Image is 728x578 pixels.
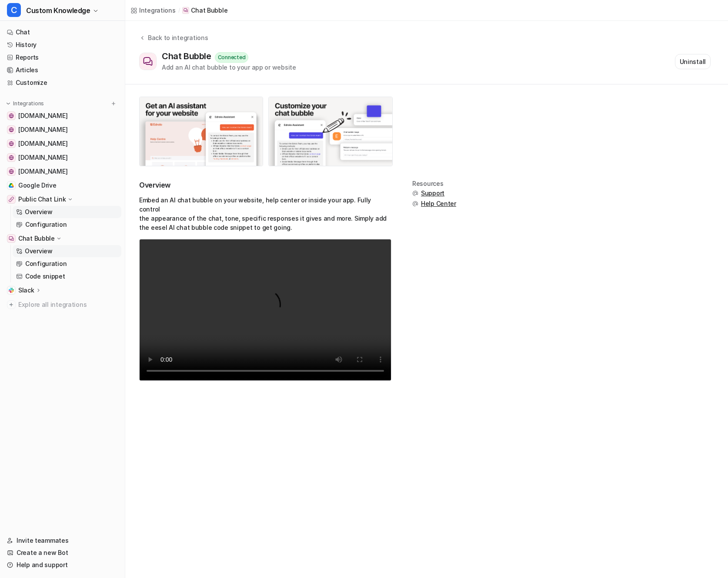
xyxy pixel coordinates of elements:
span: Support [421,189,444,198]
img: teamassurance.com [9,127,14,132]
div: Add an AI chat bubble to your app or website [162,63,296,72]
a: Configuration [13,218,121,231]
img: Public Chat Link [9,197,14,202]
a: Reports [3,51,121,64]
span: C [7,3,21,17]
p: Code snippet [25,272,65,281]
video: Your browser does not support the video tag. [139,239,391,381]
p: Configuration [25,259,67,268]
span: Explore all integrations [18,298,118,312]
a: Articles [3,64,121,76]
a: Overview [13,206,121,218]
p: Integrations [13,100,44,107]
span: / [178,7,180,14]
div: Chat Bubble [162,51,215,61]
div: Back to integrations [145,33,208,42]
div: Connected [215,52,249,63]
p: Overview [25,247,53,255]
a: Chat [3,26,121,38]
img: explore all integrations [7,300,16,309]
button: Integrations [3,99,47,108]
a: Customize [3,77,121,89]
p: Public Chat Link [18,195,66,204]
a: Integrations [130,6,176,15]
div: Integrations [139,6,176,15]
button: Back to integrations [139,33,208,51]
a: Overview [13,245,121,257]
a: Chat Bubble [182,6,227,15]
img: blog.teamassurance.com [9,113,14,118]
button: Uninstall [675,54,711,69]
p: Chat Bubble [191,6,227,15]
img: support.svg [412,190,418,196]
a: History [3,39,121,51]
a: app.elev.io[DOMAIN_NAME] [3,165,121,178]
p: Overview [25,208,53,216]
img: Chat Bubble [9,236,14,241]
a: Help and support [3,559,121,571]
a: teamassurance.com[DOMAIN_NAME] [3,124,121,136]
span: Custom Knowledge [26,4,90,17]
img: teamassurance.elevio.help [9,155,14,160]
img: menu_add.svg [110,101,117,107]
a: Invite teammates [3,534,121,547]
span: [DOMAIN_NAME] [18,167,67,176]
img: Slack [9,288,14,293]
a: learn.teamassurance.com[DOMAIN_NAME] [3,138,121,150]
button: Support [412,189,456,198]
p: Configuration [25,220,67,229]
span: [DOMAIN_NAME] [18,125,67,134]
a: Explore all integrations [3,299,121,311]
img: Google Drive [9,183,14,188]
p: Chat Bubble [18,234,55,243]
img: learn.teamassurance.com [9,141,14,146]
button: Help Center [412,199,456,208]
span: [DOMAIN_NAME] [18,111,67,120]
img: app.elev.io [9,169,14,174]
p: Embed an AI chat bubble on your website, help center or inside your app. Fully control the appear... [139,195,391,232]
a: blog.teamassurance.com[DOMAIN_NAME] [3,110,121,122]
a: Configuration [13,258,121,270]
a: Code snippet [13,270,121,282]
p: Slack [18,286,34,295]
a: teamassurance.elevio.help[DOMAIN_NAME] [3,151,121,164]
span: Help Center [421,199,456,208]
span: [DOMAIN_NAME] [18,153,67,162]
a: Google DriveGoogle Drive [3,179,121,192]
span: Google Drive [18,181,57,190]
span: [DOMAIN_NAME] [18,139,67,148]
a: Create a new Bot [3,547,121,559]
div: Resources [412,180,456,187]
img: support.svg [412,201,418,207]
img: expand menu [5,101,11,107]
h2: Overview [139,180,391,190]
